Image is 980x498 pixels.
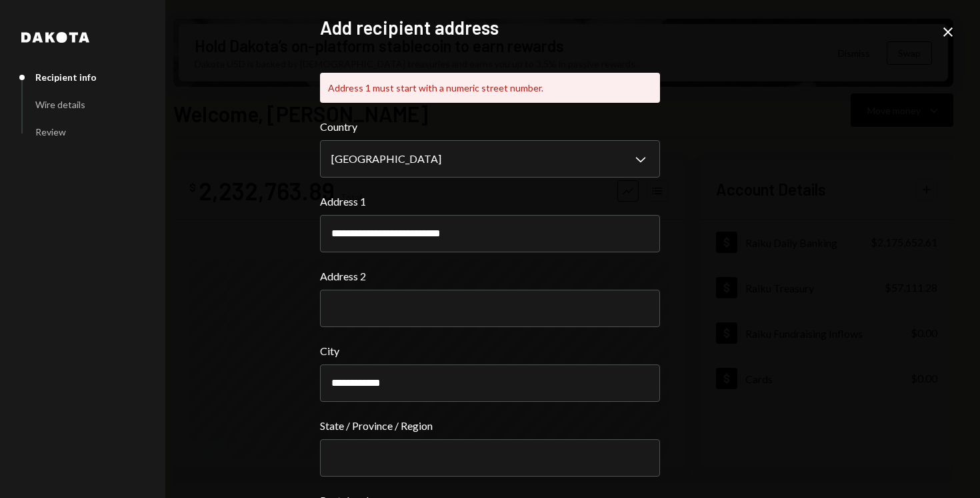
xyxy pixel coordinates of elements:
div: Review [35,126,66,138]
label: Country [320,119,660,135]
label: City [320,343,660,359]
div: Wire details [35,99,85,110]
label: Address 2 [320,268,660,284]
div: Recipient info [35,71,97,83]
div: Address 1 must start with a numeric street number. [320,73,660,103]
h2: Add recipient address [320,15,660,41]
button: Country [320,140,660,178]
label: State / Province / Region [320,418,660,434]
label: Address 1 [320,194,660,210]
